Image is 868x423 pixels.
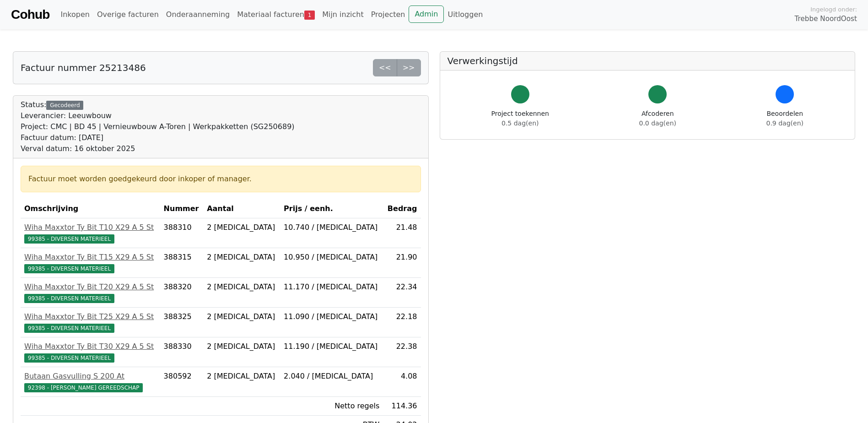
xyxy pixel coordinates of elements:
td: 388315 [160,248,204,278]
td: 22.18 [383,308,421,337]
span: 99385 - DIVERSEN MATERIEEL [24,324,114,333]
div: 2 [MEDICAL_DATA] [207,341,276,352]
td: 21.90 [383,248,421,278]
div: Gecodeerd [46,101,83,110]
a: Wiha Maxxtor Ty Bit T30 X29 A 5 St99385 - DIVERSEN MATERIEEL [24,341,156,363]
div: 11.090 / [MEDICAL_DATA] [284,311,379,322]
span: 0.5 dag(en) [501,119,539,127]
span: 0.0 dag(en) [639,119,676,127]
div: 2 [MEDICAL_DATA] [207,252,276,263]
a: Overige facturen [93,5,162,24]
td: Netto regels [280,397,383,416]
span: 0.9 dag(en) [766,119,803,127]
div: Afcoderen [639,109,676,128]
div: 11.190 / [MEDICAL_DATA] [284,341,379,352]
a: Admin [409,5,444,23]
div: Leverancier: Leeuwbouw [21,110,295,121]
a: Wiha Maxxtor Ty Bit T25 X29 A 5 St99385 - DIVERSEN MATERIEEL [24,311,156,333]
td: 388310 [160,218,204,248]
span: 99385 - DIVERSEN MATERIEEL [24,294,114,303]
div: 2.040 / [MEDICAL_DATA] [284,371,379,382]
td: 22.34 [383,278,421,308]
div: Project: CMC | BD 45 | Vernieuwbouw A-Toren | Werkpakketten (SG250689) [21,121,295,132]
th: Aantal [203,200,280,218]
div: 10.740 / [MEDICAL_DATA] [284,222,379,233]
a: Uitloggen [444,5,486,24]
div: 2 [MEDICAL_DATA] [207,311,276,322]
th: Prijs / eenh. [280,200,383,218]
div: Butaan Gasvulling S 200 At [24,371,156,382]
span: 92398 - [PERSON_NAME] GEREEDSCHAP [24,383,143,392]
td: 21.48 [383,218,421,248]
div: 2 [MEDICAL_DATA] [207,371,276,382]
div: Beoordelen [766,109,803,128]
div: Factuur datum: [DATE] [21,132,295,143]
h5: Verwerkingstijd [447,55,848,66]
td: 388330 [160,337,204,367]
th: Omschrijving [21,200,160,218]
div: Verval datum: 16 oktober 2025 [21,143,295,154]
span: Trebbe NoordOost [795,14,857,24]
a: Mijn inzicht [318,5,367,24]
td: 114.36 [383,397,421,416]
div: Wiha Maxxtor Ty Bit T15 X29 A 5 St [24,252,156,263]
a: Inkopen [57,5,93,24]
div: Wiha Maxxtor Ty Bit T20 X29 A 5 St [24,282,156,293]
div: 11.170 / [MEDICAL_DATA] [284,282,379,293]
div: Wiha Maxxtor Ty Bit T10 X29 A 5 St [24,222,156,233]
div: Factuur moet worden goedgekeurd door inkoper of manager. [28,174,413,184]
td: 4.08 [383,367,421,397]
a: Wiha Maxxtor Ty Bit T15 X29 A 5 St99385 - DIVERSEN MATERIEEL [24,252,156,274]
td: 388320 [160,278,204,308]
div: Wiha Maxxtor Ty Bit T25 X29 A 5 St [24,311,156,322]
h5: Factuur nummer 25213486 [21,62,146,73]
div: 2 [MEDICAL_DATA] [207,222,276,233]
span: 99385 - DIVERSEN MATERIEEL [24,264,114,273]
span: 99385 - DIVERSEN MATERIEEL [24,234,114,244]
div: 2 [MEDICAL_DATA] [207,282,276,293]
th: Bedrag [383,200,421,218]
a: Onderaanneming [162,5,233,24]
td: 388325 [160,308,204,337]
a: Projecten [367,5,409,24]
a: Wiha Maxxtor Ty Bit T20 X29 A 5 St99385 - DIVERSEN MATERIEEL [24,282,156,304]
div: Status: [21,99,295,154]
a: Materiaal facturen1 [233,5,318,24]
td: 380592 [160,367,204,397]
th: Nummer [160,200,204,218]
a: Cohub [11,4,49,26]
div: Project toekennen [491,109,549,128]
a: Wiha Maxxtor Ty Bit T10 X29 A 5 St99385 - DIVERSEN MATERIEEL [24,222,156,244]
td: 22.38 [383,337,421,367]
a: Butaan Gasvulling S 200 At92398 - [PERSON_NAME] GEREEDSCHAP [24,371,156,393]
div: Wiha Maxxtor Ty Bit T30 X29 A 5 St [24,341,156,352]
div: 10.950 / [MEDICAL_DATA] [284,252,379,263]
span: 1 [304,11,315,20]
span: 99385 - DIVERSEN MATERIEEL [24,353,114,363]
span: Ingelogd onder: [810,5,857,14]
